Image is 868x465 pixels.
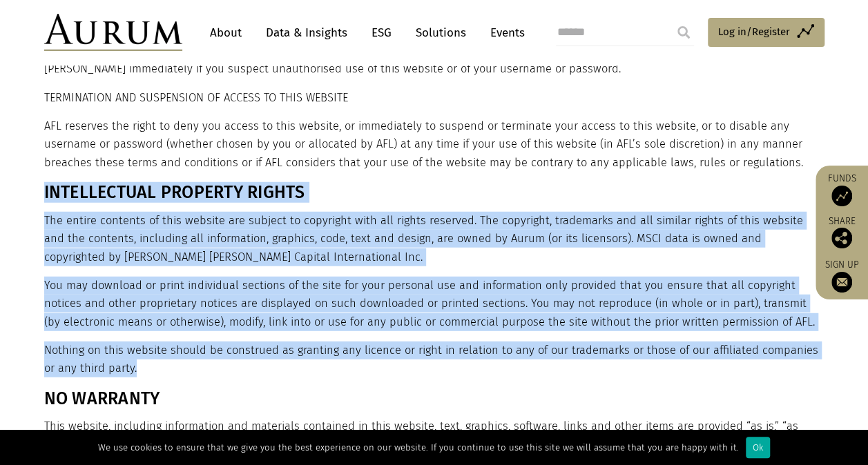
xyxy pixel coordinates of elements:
a: Log in/Register [708,18,824,47]
img: Access Funds [831,186,852,206]
a: ESG [365,20,398,46]
a: Funds [822,172,861,206]
a: About [203,20,249,46]
h3: NO WARRANTY [44,388,821,409]
div: Ok [746,437,770,458]
h3: INTELLECTUAL PROPERTY RIGHTS [44,182,821,203]
a: Solutions [409,20,473,46]
input: Submit [670,19,697,46]
img: Aurum [44,14,182,51]
p: TERMINATION AND SUSPENSION OF ACCESS TO THIS WEBSITE [44,89,821,107]
a: Data & Insights [259,20,354,46]
img: Sign up to our newsletter [831,272,852,293]
p: The entire contents of this website are subject to copyright with all rights reserved. The copyri... [44,212,821,266]
p: You may download or print individual sections of the site for your personal use and information o... [44,277,821,331]
span: Log in/Register [718,23,790,40]
p: Nothing on this website should be construed as granting any licence or right in relation to any o... [44,342,821,378]
div: Share [822,217,861,248]
a: Events [483,20,525,46]
p: AFL reserves the right to deny you access to this website, or immediately to suspend or terminate... [44,117,821,172]
img: Share this post [831,228,852,248]
a: Sign up [822,259,861,293]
